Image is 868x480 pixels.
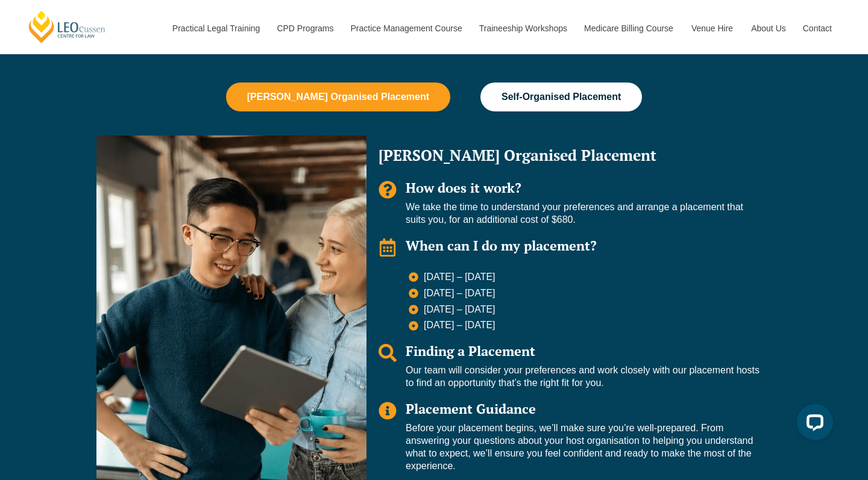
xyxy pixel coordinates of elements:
[794,2,841,54] a: Contact
[502,92,621,102] span: Self-Organised Placement
[406,400,536,417] span: Placement Guidance
[268,2,341,54] a: CPD Programs
[163,2,268,54] a: Practical Legal Training
[470,2,575,54] a: Traineeship Workshops
[406,342,535,360] span: Finding a Placement
[406,364,759,390] p: Our team will consider your preferences and work closely with our placement hosts to find an oppo...
[406,179,521,196] span: How does it work?
[787,399,838,450] iframe: LiveChat chat widget
[406,201,759,226] p: We take the time to understand your preferences and arrange a placement that suits you, for an ad...
[575,2,682,54] a: Medicare Billing Course
[342,2,470,54] a: Practice Management Course
[421,304,495,316] span: [DATE] – [DATE]
[421,319,495,332] span: [DATE] – [DATE]
[421,271,495,284] span: [DATE] – [DATE]
[27,10,107,44] a: [PERSON_NAME] Centre for Law
[406,422,759,472] p: Before your placement begins, we’ll make sure you’re well-prepared. From answering your questions...
[406,237,597,254] span: When can I do my placement?
[421,287,495,300] span: [DATE] – [DATE]
[742,2,794,54] a: About Us
[247,92,429,102] span: [PERSON_NAME] Organised Placement
[682,2,742,54] a: Venue Hire
[379,148,759,163] h2: [PERSON_NAME] Organised Placement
